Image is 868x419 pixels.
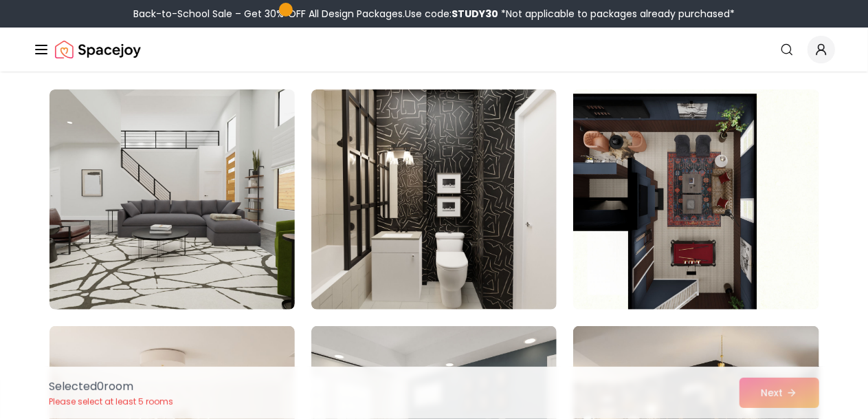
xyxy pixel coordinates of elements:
b: STUDY30 [452,7,498,21]
span: *Not applicable to packages already purchased* [498,7,735,21]
span: Use code: [405,7,498,21]
p: Please select at least 5 rooms [49,396,174,407]
nav: Global [33,28,835,72]
img: Room room-1 [49,89,295,310]
img: Spacejoy Logo [55,36,141,63]
p: Selected 0 room [49,378,174,395]
div: Back-to-School Sale – Get 30% OFF All Design Packages. [133,7,735,21]
img: Room room-3 [573,89,819,310]
a: Spacejoy [55,36,141,63]
img: Room room-2 [311,89,557,310]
